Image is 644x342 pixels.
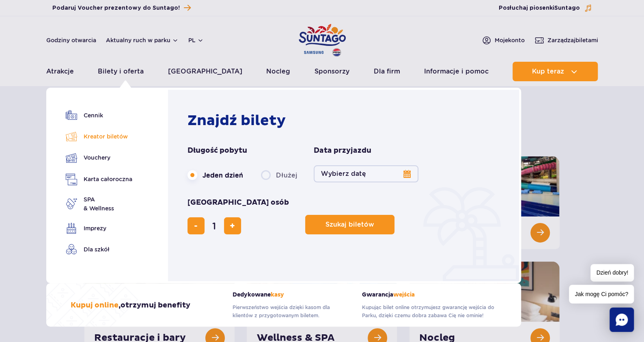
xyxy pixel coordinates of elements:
button: pl [188,36,204,44]
a: Imprezy [66,223,132,234]
span: Moje konto [495,36,525,44]
a: Mojekonto [482,35,525,45]
a: Kreator biletów [66,131,132,142]
span: Kupuj online [71,301,118,310]
span: Szukaj biletów [325,221,374,228]
label: Dłużej [261,167,297,184]
button: Wybierz datę [314,165,418,182]
a: Godziny otwarcia [46,36,96,44]
span: Zarządzaj biletami [547,36,598,44]
form: Planowanie wizyty w Park of Poland [187,146,504,234]
span: Kup teraz [532,68,564,75]
strong: Dedykowane [233,291,350,298]
span: Jak mogę Ci pomóc? [569,285,634,303]
span: Data przyjazdu [314,146,371,156]
div: Chat [610,307,634,332]
button: Kup teraz [513,62,598,81]
span: Dzień dobry! [590,264,634,281]
a: Vouchery [66,152,132,164]
strong: Gwarancja [362,291,497,298]
button: dodaj bilet [224,217,241,234]
a: Zarządzajbiletami [534,35,598,45]
a: [GEOGRAPHIC_DATA] [168,62,242,81]
a: Karta całoroczna [66,173,132,185]
p: Kupując bilet online otrzymujesz gwarancję wejścia do Parku, dzięki czemu dobra zabawa Cię nie om... [362,303,497,320]
button: Aktualny ruch w parku [106,37,179,43]
a: Dla szkół [66,244,132,255]
a: Dla firm [373,62,400,81]
button: Szukaj biletów [305,215,394,234]
span: wejścia [393,291,415,298]
label: Jeden dzień [187,167,243,184]
button: usuń bilet [187,217,205,234]
a: Informacje i pomoc [424,62,489,81]
a: Bilety i oferta [98,62,144,81]
span: kasy [271,291,284,298]
p: Pierwszeństwo wejścia dzięki kasom dla klientów z przygotowanym biletem. [233,303,350,320]
span: Długość pobytu [187,146,247,156]
strong: Znajdź bilety [187,112,286,130]
span: [GEOGRAPHIC_DATA] osób [187,198,289,208]
a: Cennik [66,110,132,121]
h3: , otrzymuj benefity [71,301,190,310]
a: Nocleg [266,62,290,81]
a: Atrakcje [46,62,74,81]
a: Sponsorzy [314,62,349,81]
input: liczba biletów [205,216,224,236]
a: SPA& Wellness [66,195,132,213]
span: SPA & Wellness [84,195,114,213]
